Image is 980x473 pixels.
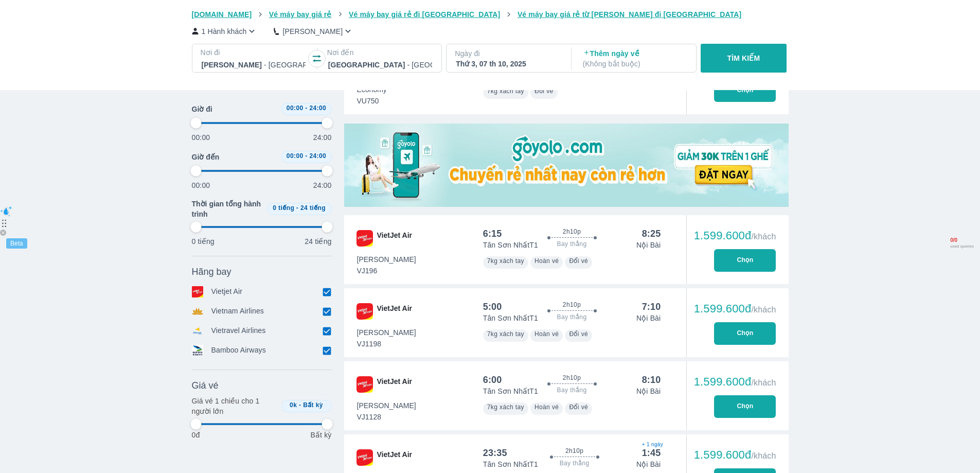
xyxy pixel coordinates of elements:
[636,313,661,323] p: Nội Bài
[694,230,776,242] div: 1.599.600đ
[487,404,524,411] span: 7kg xách tay
[201,47,307,58] p: Nơi đi
[518,10,742,19] span: Vé máy bay giá rẻ từ [PERSON_NAME] đi [GEOGRAPHIC_DATA]
[377,449,412,466] span: VietJet Air
[487,330,524,338] span: 7kg xách tay
[714,79,776,102] button: Chọn
[377,303,412,320] span: VietJet Air
[192,236,215,247] p: 0 tiếng
[211,306,264,317] p: Vietnam Airlines
[642,441,661,449] span: + 1 ngày
[309,104,326,112] span: 24:00
[483,240,538,250] p: Tân Sơn Nhất T1
[701,44,787,73] button: TÌM KIẾM
[357,266,416,276] span: VJ196
[287,152,304,160] span: 00:00
[534,404,559,411] span: Hoàn vé
[534,330,559,338] span: Hoàn vé
[455,48,561,59] p: Ngày đi
[303,401,323,409] span: Bất kỳ
[192,10,252,19] span: [DOMAIN_NAME]
[202,26,247,37] p: 1 Hành khách
[282,26,343,37] p: [PERSON_NAME]
[344,124,789,207] img: media-0
[642,374,661,386] div: 8:10
[192,9,789,20] nav: breadcrumb
[269,10,332,19] span: Vé máy bay giá rẻ
[751,305,776,314] span: /khách
[305,152,307,160] span: -
[487,87,524,95] span: 7kg xách tay
[534,87,554,95] span: Đổi vé
[714,322,776,345] button: Chọn
[299,401,301,409] span: -
[6,238,27,249] div: Beta
[483,313,538,323] p: Tân Sơn Nhất T1
[290,401,297,409] span: 0k
[192,104,212,114] span: Giờ đi
[483,301,502,313] div: 5:00
[273,204,294,212] span: 0 tiếng
[569,330,588,338] span: Đổi vé
[751,378,776,387] span: /khách
[357,327,416,338] span: [PERSON_NAME]
[694,303,776,315] div: 1.599.600đ
[950,237,974,244] span: 0 / 0
[714,395,776,418] button: Chọn
[642,301,661,313] div: 7:10
[642,227,661,240] div: 8:25
[313,180,332,190] p: 24:00
[274,26,353,37] button: [PERSON_NAME]
[357,96,387,106] span: VU750
[287,104,304,112] span: 00:00
[565,447,583,455] span: 2h10p
[583,48,687,69] p: Thêm ngày về
[377,376,412,393] span: VietJet Air
[636,459,661,469] p: Nội Bài
[211,345,266,356] p: Bamboo Airways
[642,447,661,459] div: 1:45
[569,257,588,265] span: Đổi vé
[483,227,502,240] div: 6:15
[751,451,776,460] span: /khách
[357,339,416,349] span: VJ1198
[192,199,263,219] span: Thời gian tổng hành trình
[192,132,210,143] p: 00:00
[357,400,416,411] span: [PERSON_NAME]
[583,59,687,69] p: ( Không bắt buộc )
[483,459,538,469] p: Tân Sơn Nhất T1
[309,152,326,160] span: 24:00
[192,430,200,440] p: 0đ
[483,386,538,396] p: Tân Sơn Nhất T1
[563,301,581,309] span: 2h10p
[305,104,307,112] span: -
[192,152,220,162] span: Giờ đến
[357,303,373,320] img: VJ
[950,244,974,249] span: used queries
[694,376,776,388] div: 1.599.600đ
[456,59,560,69] div: Thứ 3, 07 th 10, 2025
[357,412,416,422] span: VJ1128
[296,204,298,212] span: -
[694,449,776,461] div: 1.599.600đ
[192,266,231,278] span: Hãng bay
[192,396,277,416] p: Giá vé 1 chiều cho 1 người lớn
[357,449,373,466] img: VJ
[487,257,524,265] span: 7kg xách tay
[357,376,373,393] img: VJ
[192,180,210,190] p: 00:00
[483,447,507,459] div: 23:35
[563,227,581,236] span: 2h10p
[636,240,661,250] p: Nội Bài
[327,47,433,58] p: Nơi đến
[727,53,760,63] p: TÌM KIẾM
[377,230,412,247] span: VietJet Air
[751,232,776,241] span: /khách
[192,26,258,37] button: 1 Hành khách
[636,386,661,396] p: Nội Bài
[300,204,326,212] span: 24 tiếng
[349,10,500,19] span: Vé máy bay giá rẻ đi [GEOGRAPHIC_DATA]
[569,404,588,411] span: Đổi vé
[714,249,776,272] button: Chọn
[310,430,331,440] p: Bất kỳ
